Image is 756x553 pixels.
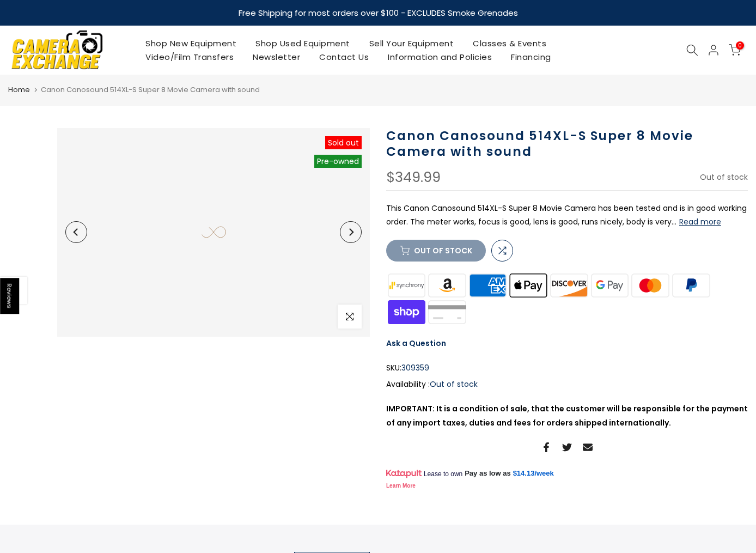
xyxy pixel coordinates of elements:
strong: Free Shipping for most orders over $100 - EXCLUDES Smoke Grenades [239,7,518,19]
div: SKU: [386,361,748,375]
span: Pay as low as [465,469,511,478]
a: Share on Email [583,441,593,454]
a: Shop New Equipment [136,37,246,50]
p: This Canon Canosound 514XL-S Super 8 Movie Camera has been tested and is in good working order. T... [386,202,748,229]
span: Lease to own [424,470,462,478]
div: $349.99 [386,171,441,185]
a: $14.13/week [513,469,554,478]
a: Video/Film Transfers [136,50,243,64]
img: google pay [589,272,630,299]
a: Home [8,84,30,95]
span: Out of stock [700,172,748,183]
strong: IMPORTANT: It is a condition of sale, that the customer will be responsible for the payment of an... [386,403,748,428]
img: amazon payments [427,272,468,299]
img: american express [467,272,508,299]
a: Ask a Question [386,338,446,349]
img: discover [549,272,590,299]
img: master [630,272,671,299]
a: Information and Policies [379,50,502,64]
img: paypal [671,272,712,299]
span: 309359 [401,361,429,375]
a: Share on Facebook [541,441,551,454]
h1: Canon Canosound 514XL-S Super 8 Movie Camera with sound [386,128,748,160]
a: Newsletter [243,50,310,64]
button: Read more [679,217,721,227]
a: Shop Used Equipment [246,37,360,50]
img: visa [427,299,468,326]
a: 0 [729,44,741,56]
a: Sell Your Equipment [359,37,464,50]
img: shopify pay [386,299,427,326]
span: 0 [736,41,744,50]
button: Next [340,221,362,243]
img: apple pay [508,272,549,299]
img: synchrony [386,272,427,299]
a: Financing [502,50,561,64]
a: Classes & Events [464,37,556,50]
a: Learn More [386,483,416,489]
div: Availability : [386,378,748,391]
a: Share on Twitter [562,441,572,454]
button: Previous [65,221,87,243]
span: Out of stock [430,379,478,390]
span: Canon Canosound 514XL-S Super 8 Movie Camera with sound [41,84,260,95]
a: Contact Us [310,50,379,64]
